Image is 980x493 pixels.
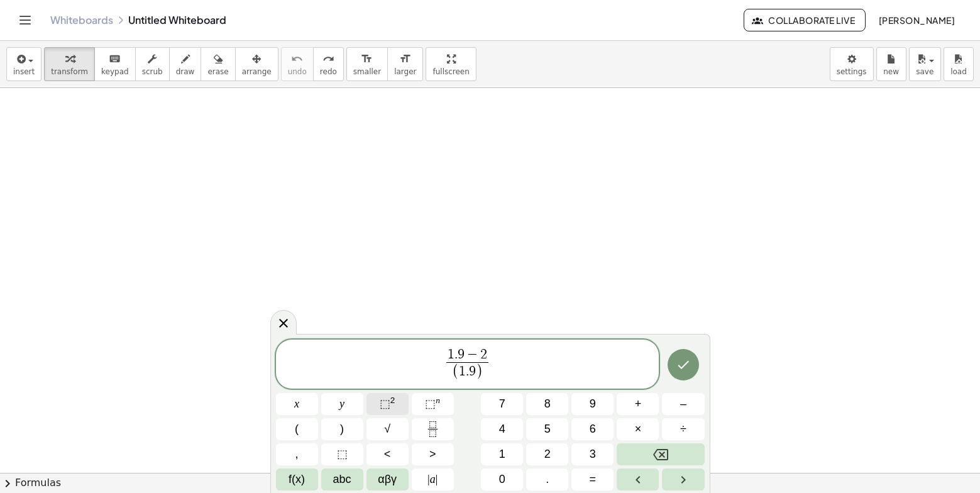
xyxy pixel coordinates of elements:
button: x [276,393,318,415]
button: undoundo [281,47,314,81]
span: > [429,446,436,463]
button: Right arrow [662,468,704,490]
span: . [466,365,469,379]
a: Whiteboards [50,14,113,26]
button: ) [321,418,363,440]
span: a [427,471,438,488]
span: 8 [544,396,551,413]
span: 3 [590,446,596,463]
span: ) [476,364,483,380]
span: smaller [353,67,381,76]
button: Backspace [617,443,704,465]
span: 9 [469,365,476,379]
span: 5 [544,421,551,438]
button: [PERSON_NAME] [868,9,965,31]
span: | [427,473,430,485]
button: ( [276,418,318,440]
span: new [883,67,899,76]
span: 1 [499,446,505,463]
button: 8 [526,393,568,415]
span: settings [837,67,867,76]
button: Superscript [412,393,454,415]
button: y [321,393,363,415]
span: αβγ [378,471,397,488]
button: , [276,443,318,465]
span: √ [384,421,390,438]
button: new [876,47,906,81]
span: 1 [448,348,454,362]
button: erase [201,47,235,81]
span: ( [295,421,299,438]
button: Alphabet [321,468,363,490]
button: Toggle navigation [15,10,35,30]
button: Equals [571,468,614,490]
span: | [436,473,438,485]
span: 9 [590,396,596,413]
button: 0 [481,468,523,490]
span: f(x) [289,471,305,488]
span: 6 [590,421,596,438]
button: arrange [235,47,278,81]
span: . [454,348,458,362]
button: 4 [481,418,523,440]
button: settings [830,47,874,81]
span: 7 [499,396,505,413]
span: ⬚ [425,397,436,410]
button: Greek alphabet [366,468,409,490]
span: keypad [101,67,129,76]
span: arrange [242,67,272,76]
span: < [384,446,391,463]
button: Less than [366,443,409,465]
button: 9 [571,393,614,415]
span: insert [13,67,35,76]
button: keyboardkeypad [94,47,136,81]
button: fullscreen [426,47,476,81]
i: keyboard [109,52,121,67]
sup: 2 [390,396,395,405]
button: 2 [526,443,568,465]
button: . [526,468,568,490]
span: × [635,421,642,438]
span: 4 [499,421,505,438]
span: − [465,348,481,362]
span: – [680,396,686,413]
span: load [950,67,967,76]
button: format_sizelarger [387,47,423,81]
button: 1 [481,443,523,465]
i: undo [291,52,303,67]
span: ( [452,364,459,380]
span: undo [288,67,307,76]
i: format_size [361,52,373,67]
span: transform [51,67,88,76]
span: ⬚ [380,397,390,410]
span: . [546,471,549,488]
button: format_sizesmaller [346,47,388,81]
span: = [590,471,597,488]
button: Times [617,418,659,440]
span: 2 [544,446,551,463]
button: Absolute value [412,468,454,490]
span: 0 [499,471,505,488]
span: ⬚ [337,446,348,463]
button: Greater than [412,443,454,465]
span: abc [333,471,351,488]
button: redoredo [313,47,344,81]
span: ) [340,421,344,438]
span: scrub [142,67,163,76]
button: transform [44,47,95,81]
span: x [294,396,299,413]
span: + [635,396,642,413]
button: 6 [571,418,614,440]
span: [PERSON_NAME] [878,14,955,26]
span: redo [320,67,337,76]
button: Minus [662,393,704,415]
span: save [916,67,933,76]
button: Left arrow [617,468,659,490]
i: redo [322,52,334,67]
button: Functions [276,468,318,490]
button: Squared [366,393,409,415]
span: y [339,396,344,413]
span: 9 [458,348,465,362]
span: draw [176,67,195,76]
button: Placeholder [321,443,363,465]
